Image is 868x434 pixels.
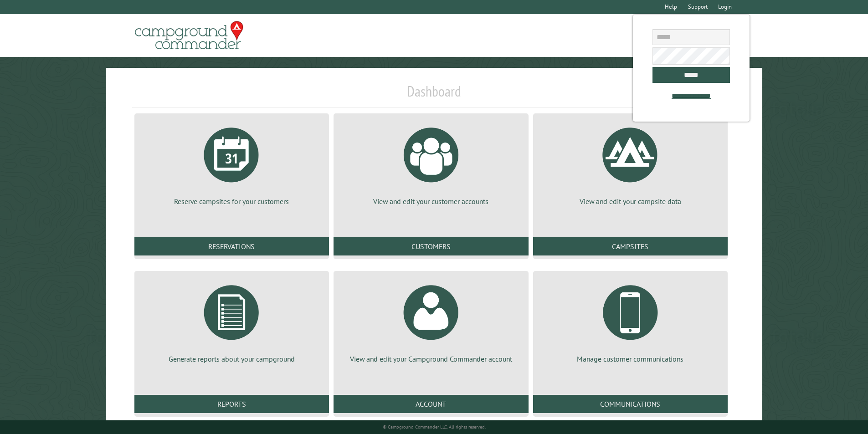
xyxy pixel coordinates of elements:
a: View and edit your Campground Commander account [344,278,517,364]
img: Campground Commander [132,18,246,53]
a: Reserve campsites for your customers [145,121,318,206]
p: View and edit your Campground Commander account [344,354,517,364]
p: Generate reports about your campground [145,354,318,364]
a: Reservations [134,237,329,255]
p: Manage customer communications [544,354,717,364]
a: Generate reports about your campground [145,278,318,364]
small: © Campground Commander LLC. All rights reserved. [383,424,486,430]
a: View and edit your campsite data [544,121,717,206]
p: Reserve campsites for your customers [145,196,318,206]
p: View and edit your customer accounts [344,196,517,206]
h1: Dashboard [132,82,736,107]
a: Campsites [533,237,728,255]
a: Customers [334,237,528,255]
a: Manage customer communications [544,278,717,364]
a: Reports [134,395,329,413]
a: View and edit your customer accounts [344,121,517,206]
p: View and edit your campsite data [544,196,717,206]
a: Account [334,395,528,413]
a: Communications [533,395,728,413]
